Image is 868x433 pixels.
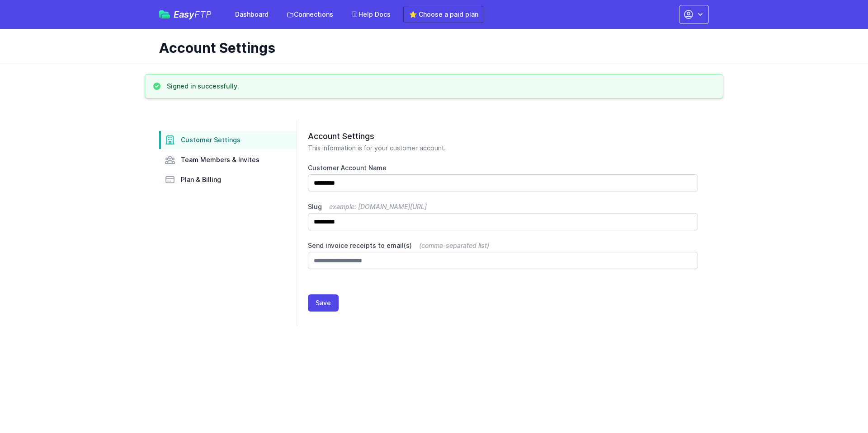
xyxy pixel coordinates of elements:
[159,10,170,19] img: easyftp_logo.png
[308,144,698,153] p: This information is for your customer account.
[167,82,239,91] h3: Signed in successfully.
[159,40,702,56] h1: Account Settings
[308,294,339,312] button: Save
[419,242,489,249] span: (comma-separated list)
[181,135,241,144] span: Customer Settings
[403,6,484,23] a: ⭐ Choose a paid plan
[181,175,221,184] span: Plan & Billing
[308,131,698,142] h2: Account Settings
[181,155,259,164] span: Team Members & Invites
[308,202,698,211] label: Slug
[346,6,396,23] a: Help Docs
[308,163,698,172] label: Customer Account Name
[159,131,297,149] a: Customer Settings
[159,171,297,189] a: Plan & Billing
[329,203,427,210] span: example: [DOMAIN_NAME][URL]
[308,241,698,250] label: Send invoice receipts to email(s)
[230,6,274,23] a: Dashboard
[281,6,339,23] a: Connections
[194,9,212,20] span: FTP
[174,10,212,19] span: Easy
[159,10,212,19] a: EasyFTP
[159,151,297,169] a: Team Members & Invites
